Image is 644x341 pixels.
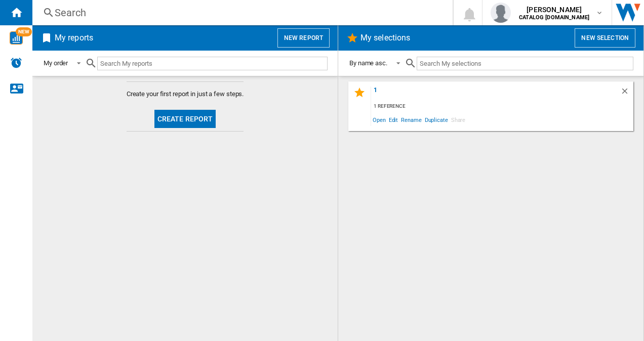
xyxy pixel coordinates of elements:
b: CATALOG [DOMAIN_NAME] [519,14,589,21]
span: Open [371,113,387,126]
img: alerts-logo.svg [10,57,22,69]
h2: My selections [358,28,412,48]
div: By name asc. [349,59,387,67]
span: [PERSON_NAME] [519,5,589,15]
img: wise-card.svg [10,31,23,45]
button: Create report [154,110,216,128]
div: My order [44,59,68,67]
button: New report [277,28,330,48]
span: NEW [16,27,32,36]
input: Search My reports [97,57,328,70]
span: Create your first report in just a few steps. [127,90,244,99]
span: Share [450,113,467,126]
img: profile.jpg [491,3,511,23]
div: 1 [371,87,620,100]
button: New selection [575,28,635,48]
input: Search My selections [417,57,633,70]
div: Search [55,6,426,20]
h2: My reports [53,28,95,48]
div: 1 reference [371,100,633,113]
div: Delete [620,87,633,100]
span: Rename [399,113,423,126]
span: Edit [387,113,400,126]
span: Duplicate [423,113,450,126]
